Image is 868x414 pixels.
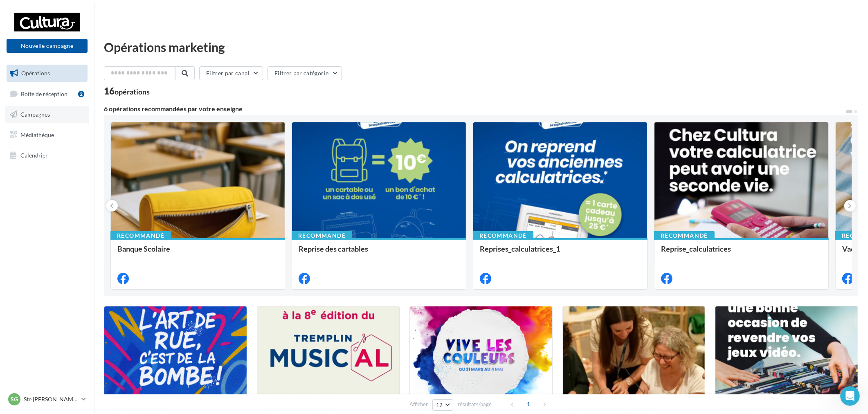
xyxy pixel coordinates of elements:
[7,391,88,407] a: SG Ste [PERSON_NAME] des Bois
[292,231,352,240] div: Recommandé
[115,88,150,95] div: opérations
[5,106,89,123] a: Campagnes
[104,106,845,112] div: 6 opérations recommandées par votre enseigne
[78,91,84,97] div: 2
[7,39,88,53] button: Nouvelle campagne
[5,126,89,144] a: Médiathèque
[436,402,443,408] span: 12
[21,90,67,97] span: Boîte de réception
[21,70,50,76] span: Opérations
[117,244,170,253] span: Banque Scolaire
[104,87,150,96] div: 16
[5,65,89,82] a: Opérations
[5,147,89,164] a: Calendrier
[840,386,860,406] iframe: Intercom live chat
[20,111,50,118] span: Campagnes
[299,244,368,253] span: Reprise des cartables
[473,231,533,240] div: Recommandé
[661,244,731,253] span: Reprise_calculatrices
[199,66,263,80] button: Filtrer par canal
[24,395,78,403] p: Ste [PERSON_NAME] des Bois
[458,400,492,408] span: résultats/page
[104,41,858,53] div: Opérations marketing
[268,66,342,80] button: Filtrer par catégorie
[20,131,54,138] span: Médiathèque
[522,398,535,411] span: 1
[654,231,715,240] div: Recommandé
[5,85,89,103] a: Boîte de réception2
[110,231,171,240] div: Recommandé
[432,399,453,411] button: 12
[11,395,18,403] span: SG
[409,400,428,408] span: Afficher
[480,244,560,253] span: Reprises_calculatrices_1
[20,151,48,158] span: Calendrier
